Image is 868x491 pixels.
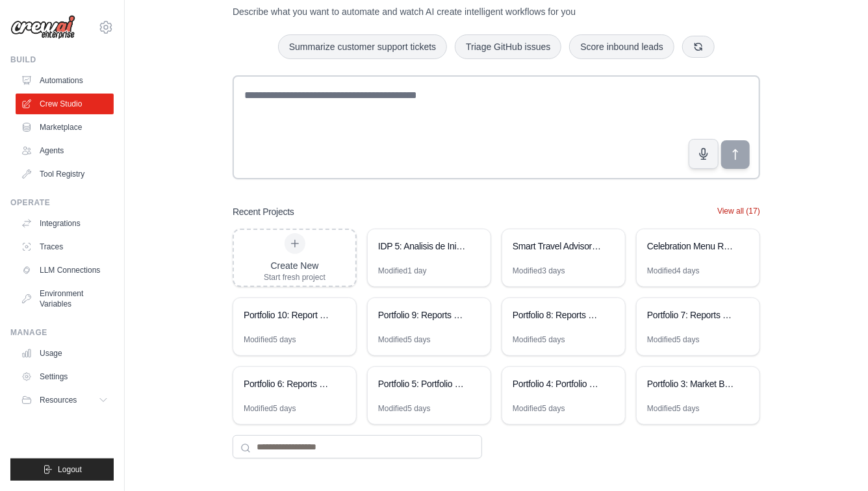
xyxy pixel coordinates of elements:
button: Score inbound leads [569,34,674,59]
div: Modified 5 days [244,334,296,345]
div: Modified 3 days [513,266,565,276]
a: Agents [16,140,114,161]
div: Portfolio 10: Report 5 - TSR and EVA overall impact [244,308,333,321]
div: Portfolio 8: Reports 3 - Portfolio Investment Optimization Reports Generator [513,308,602,321]
div: Manage [10,327,114,338]
div: Modified 5 days [378,334,431,345]
button: Resources [16,390,114,410]
p: Describe what you want to automate and watch AI create intelligent workflows for you [233,5,669,18]
button: View all (17) [717,206,760,216]
div: Modified 5 days [513,334,565,345]
div: Portfolio 4: Portfolio and competitors table consolidator [513,377,602,390]
div: Modified 5 days [244,403,296,414]
button: Click to speak your automation idea [689,139,719,169]
div: Start fresh project [264,272,325,283]
a: Tool Registry [16,164,114,184]
a: Environment Variables [16,283,114,314]
div: Smart Travel Advisory Assistant [513,240,602,253]
button: Get new suggestions [682,36,715,58]
a: Marketplace [16,117,114,138]
a: Integrations [16,213,114,234]
h3: Recent Projects [233,205,294,218]
div: Modified 4 days [647,266,700,276]
iframe: Chat Widget [803,429,868,491]
button: Summarize customer support tickets [278,34,447,59]
a: Usage [16,343,114,364]
div: Portfolio 3: Market Behavior Analytics Platform [647,377,736,390]
div: Portfolio 9: Reports 4 - Portfolio Investment Roadmap Generator [378,308,467,321]
div: Widget de chat [803,429,868,491]
span: Logout [58,464,82,475]
div: Modified 5 days [647,334,700,345]
div: Modified 1 day [378,266,427,276]
a: Automations [16,70,114,91]
div: Portfolio 6: Reports 1 - Portfolio Optimization - Automation 1: Initiative Lists [244,377,333,390]
a: LLM Connections [16,260,114,281]
div: Operate [10,197,114,208]
button: Triage GitHub issues [455,34,561,59]
img: Logo [10,15,75,40]
div: Modified 5 days [513,403,565,414]
div: Modified 5 days [647,403,700,414]
div: Celebration Menu Recommendation Platform [647,240,736,253]
div: IDP 5: Analisis de Iniciativas - Casos de Exito y Evaluacion EVA [378,240,467,253]
button: Logout [10,459,114,481]
div: Portfolio 5: Portfolio Management Strategy Automation [378,377,467,390]
div: Portfolio 7: Reports 2 - Initiatives KPIs [647,308,736,321]
a: Traces [16,236,114,257]
a: Crew Studio [16,94,114,114]
div: Create New [264,259,325,272]
div: Modified 5 days [378,403,431,414]
span: Resources [40,395,77,405]
a: Settings [16,366,114,387]
div: Build [10,55,114,65]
